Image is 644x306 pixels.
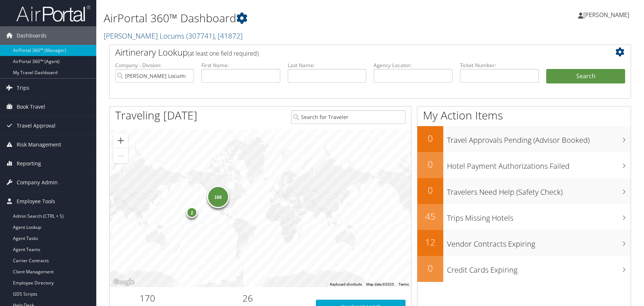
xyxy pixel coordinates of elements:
h2: 45 [417,210,443,223]
span: Reporting [17,154,41,173]
h3: Travelers Need Help (Safety Check) [447,183,631,197]
label: Company - Division: [115,62,194,69]
label: Agency Locator: [374,62,453,69]
a: [PERSON_NAME] Locums [104,31,243,41]
span: Company Admin [17,173,58,192]
span: Trips [17,79,29,97]
span: Travel Approval [17,116,56,135]
h2: 0 [417,262,443,274]
h2: Airtinerary Lookup [115,46,582,59]
span: Map data ©2025 [366,282,394,286]
h3: Credit Cards Expiring [447,261,631,275]
h2: 170 [115,292,179,305]
h1: My Action Items [417,108,631,123]
h3: Hotel Payment Authorizations Failed [447,157,631,171]
h3: Trips Missing Hotels [447,209,631,223]
a: 0Credit Cards Expiring [417,256,631,282]
a: 0Travelers Need Help (Safety Check) [417,178,631,204]
div: 168 [207,185,229,208]
span: , [ 41872 ] [214,31,243,41]
button: Zoom out [113,148,128,163]
button: Search [546,69,625,84]
a: 0Travel Approvals Pending (Advisor Booked) [417,126,631,152]
h3: Vendor Contracts Expiring [447,235,631,249]
input: Search for Traveler [291,110,406,124]
a: Terms (opens in new tab) [398,282,409,286]
a: [PERSON_NAME] [578,4,637,26]
div: 2 [186,207,197,218]
a: 0Hotel Payment Authorizations Failed [417,152,631,178]
h1: AirPortal 360™ Dashboard [104,10,459,26]
span: (at least one field required) [188,49,258,57]
h1: Traveling [DATE] [115,108,197,123]
label: Ticket Number: [460,62,539,69]
h3: Travel Approvals Pending (Advisor Booked) [447,131,631,145]
span: Risk Management [17,135,61,154]
button: Zoom in [113,133,128,148]
h2: 0 [417,158,443,171]
a: Open this area in Google Maps (opens a new window) [111,277,136,287]
span: [PERSON_NAME] [583,11,629,19]
label: Last Name: [288,62,367,69]
span: Book Travel [17,98,45,116]
a: 45Trips Missing Hotels [417,204,631,230]
img: airportal-logo.png [16,5,90,22]
h2: 0 [417,184,443,197]
button: Keyboard shortcuts [330,282,362,287]
label: First Name: [201,62,280,69]
h2: 12 [417,236,443,249]
a: 12Vendor Contracts Expiring [417,230,631,256]
h2: 26 [190,292,305,305]
h2: 0 [417,132,443,145]
span: Employee Tools [17,192,55,211]
img: Google [111,277,136,287]
span: ( 307741 ) [186,31,214,41]
span: Dashboards [17,26,47,45]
